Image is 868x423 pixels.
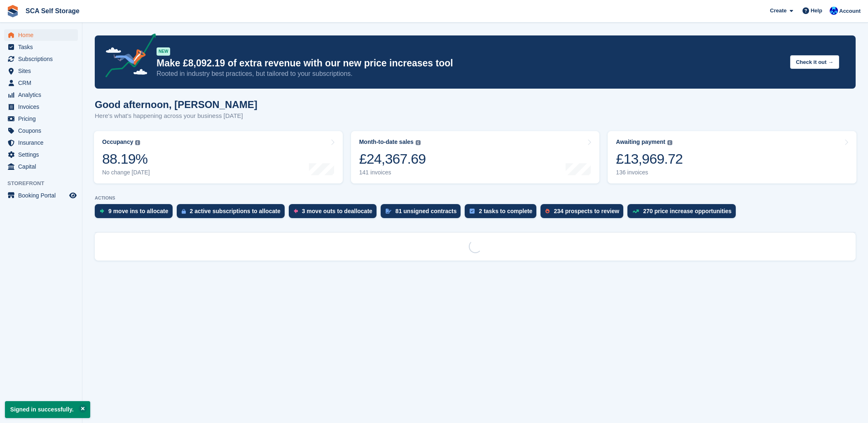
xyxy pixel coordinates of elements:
div: 9 move ins to allocate [108,208,168,214]
div: 88.19% [102,150,150,167]
div: 141 invoices [359,169,426,176]
img: icon-info-grey-7440780725fd019a000dd9b08b2336e03edf1995a4989e88bcd33f0948082b44.svg [667,140,672,145]
img: active_subscription_to_allocate_icon-d502201f5373d7db506a760aba3b589e785aa758c864c3986d89f69b8ff3... [182,209,186,214]
a: menu [4,137,78,148]
div: £24,367.69 [359,150,426,167]
span: Booking Portal [18,190,68,201]
span: Subscriptions [18,53,68,65]
a: Month-to-date sales £24,367.69 141 invoices [351,131,600,183]
div: 270 price increase opportunities [643,208,732,214]
button: Check it out → [790,55,839,69]
span: Home [18,29,68,41]
div: 2 active subscriptions to allocate [190,208,281,214]
img: icon-info-grey-7440780725fd019a000dd9b08b2336e03edf1995a4989e88bcd33f0948082b44.svg [416,140,421,145]
span: Account [839,7,861,15]
a: menu [4,53,78,65]
img: price-adjustments-announcement-icon-8257ccfd72463d97f412b2fc003d46551f7dbcb40ab6d574587a9cd5c0d94... [98,33,156,80]
div: £13,969.72 [616,150,683,167]
span: Create [770,7,786,15]
a: menu [4,89,78,101]
a: 2 tasks to complete [465,204,540,222]
p: Make £8,092.19 of extra revenue with our new price increases tool [157,57,784,69]
a: Preview store [68,190,78,200]
div: 136 invoices [616,169,683,176]
img: icon-info-grey-7440780725fd019a000dd9b08b2336e03edf1995a4989e88bcd33f0948082b44.svg [135,140,140,145]
span: Pricing [18,113,68,125]
span: Invoices [18,101,68,113]
p: Here's what's happening across your business [DATE] [95,111,257,121]
span: Storefront [7,179,82,188]
a: menu [4,113,78,125]
div: 2 tasks to complete [479,208,532,214]
span: CRM [18,77,68,89]
span: Insurance [18,137,68,148]
div: 81 unsigned contracts [395,208,457,214]
img: contract_signature_icon-13c848040528278c33f63329250d36e43548de30e8caae1d1a13099fd9432cc5.svg [386,209,391,214]
h1: Good afternoon, [PERSON_NAME] [95,99,257,110]
a: 81 unsigned contracts [381,204,465,222]
img: move_outs_to_deallocate_icon-f764333ba52eb49d3ac5e1228854f67142a1ed5810a6f6cc68b1a99e826820c5.svg [294,209,298,214]
img: prospect-51fa495bee0391a8d652442698ab0144808aea92771e9ea1ae160a38d050c398.svg [545,209,550,214]
a: SCA Self Storage [22,4,83,18]
span: Analytics [18,89,68,101]
a: Awaiting payment £13,969.72 136 invoices [608,131,856,183]
span: Help [811,7,822,15]
img: stora-icon-8386f47178a22dfd0bd8f6a31ec36ba5ce8667c1dd55bd0f319d3a0aa187defe.svg [7,5,19,17]
div: 3 move outs to deallocate [302,208,372,214]
a: Occupancy 88.19% No change [DATE] [94,131,343,183]
span: Coupons [18,125,68,136]
div: Month-to-date sales [359,139,414,146]
a: menu [4,101,78,113]
p: Rooted in industry best practices, but tailored to your subscriptions. [157,69,784,78]
div: Awaiting payment [616,139,665,146]
img: Kelly Neesham [830,7,838,15]
div: Occupancy [102,139,133,146]
a: 9 move ins to allocate [95,204,177,222]
div: NEW [157,47,170,56]
p: Signed in successfully. [5,401,90,418]
a: 3 move outs to deallocate [289,204,381,222]
a: 270 price increase opportunities [627,204,740,222]
span: Settings [18,149,68,160]
span: Capital [18,161,68,172]
div: 234 prospects to review [554,208,619,214]
a: menu [4,161,78,172]
span: Sites [18,65,68,77]
img: task-75834270c22a3079a89374b754ae025e5fb1db73e45f91037f5363f120a921f8.svg [470,209,475,214]
a: menu [4,149,78,160]
a: menu [4,190,78,201]
a: 234 prospects to review [540,204,627,222]
a: menu [4,77,78,89]
p: ACTIONS [95,195,856,201]
a: 2 active subscriptions to allocate [177,204,289,222]
a: menu [4,41,78,53]
a: menu [4,125,78,136]
img: price_increase_opportunities-93ffe204e8149a01c8c9dc8f82e8f89637d9d84a8eef4429ea346261dce0b2c0.svg [632,209,639,213]
a: menu [4,65,78,77]
a: menu [4,29,78,41]
div: No change [DATE] [102,169,150,176]
img: move_ins_to_allocate_icon-fdf77a2bb77ea45bf5b3d319d69a93e2d87916cf1d5bf7949dd705db3b84f3ca.svg [100,209,104,214]
span: Tasks [18,41,68,53]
